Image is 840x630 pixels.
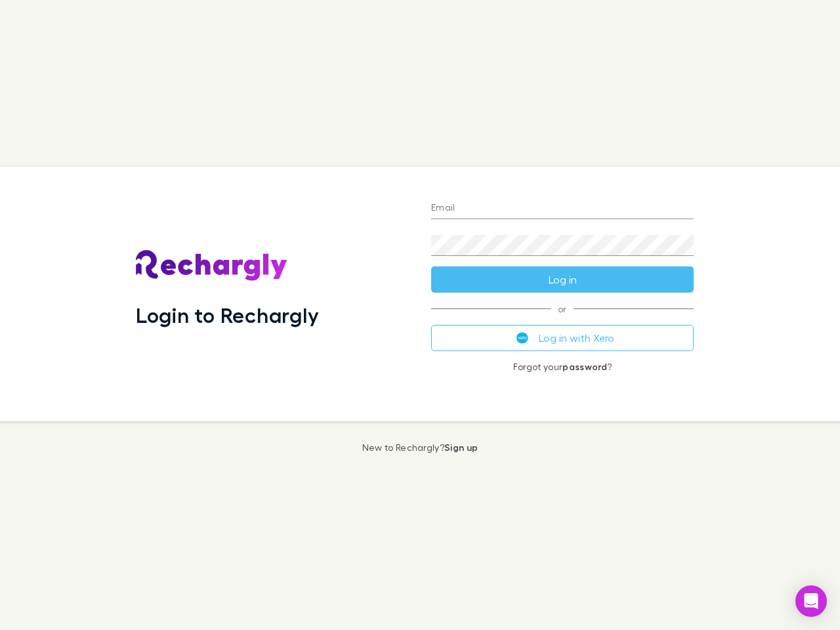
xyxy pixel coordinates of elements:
img: Xero's logo [516,332,528,344]
span: or [431,308,694,309]
a: password [562,361,607,372]
button: Log in with Xero [431,325,694,351]
p: New to Rechargly? [362,442,478,453]
button: Log in [431,266,694,293]
h1: Login to Rechargly [136,303,319,327]
p: Forgot your ? [431,362,694,372]
a: Sign up [444,442,478,453]
img: Rechargly's Logo [136,250,288,282]
div: Open Intercom Messenger [795,585,827,617]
